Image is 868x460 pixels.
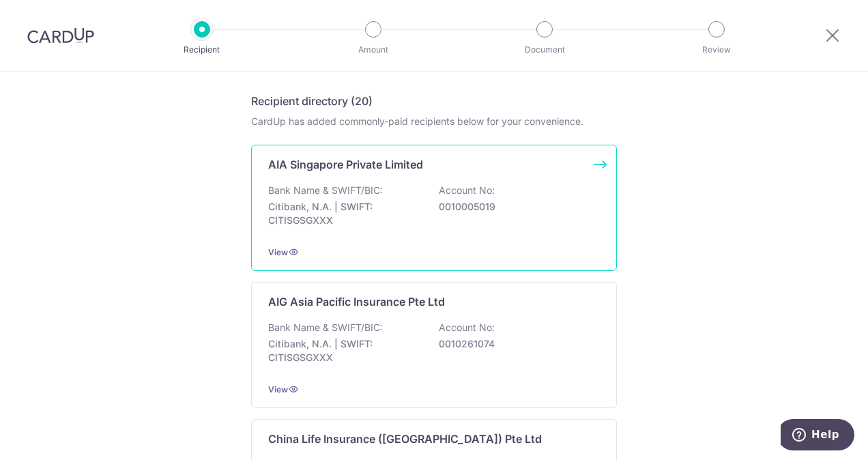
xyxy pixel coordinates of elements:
p: Citibank, N.A. | SWIFT: CITISGSGXXX [268,337,421,364]
p: China Life Insurance ([GEOGRAPHIC_DATA]) Pte Ltd [268,431,542,447]
p: Account No: [439,184,495,197]
p: 0010005019 [439,200,592,214]
p: AIG Asia Pacific Insurance Pte Ltd [268,293,445,310]
p: Citibank, N.A. | SWIFT: CITISGSGXXX [268,200,421,227]
p: Recipient [151,43,252,57]
img: CardUp [27,27,94,44]
p: AIA Singapore Private Limited [268,156,423,173]
p: Account No: [439,321,495,334]
p: Bank Name & SWIFT/BIC: [268,184,383,197]
div: CardUp has added commonly-paid recipients below for your convenience. [251,115,617,128]
p: Review [666,43,767,57]
a: View [268,384,288,394]
a: View [268,247,288,257]
iframe: Opens a widget where you can find more information [781,419,854,453]
p: 0010261074 [439,337,592,351]
h5: Recipient directory (20) [251,93,373,109]
p: Bank Name & SWIFT/BIC: [268,321,383,334]
p: Amount [323,43,424,57]
p: Document [494,43,595,57]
